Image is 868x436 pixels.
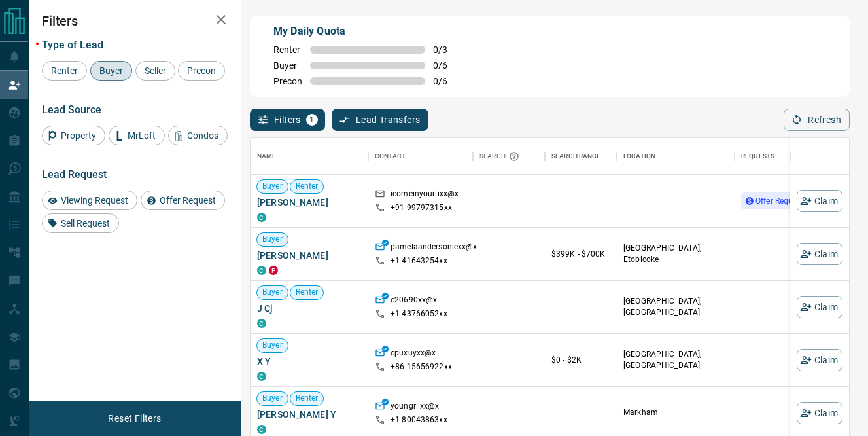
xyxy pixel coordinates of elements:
div: Renter [42,61,87,81]
button: Claim [797,243,842,265]
p: [GEOGRAPHIC_DATA], [GEOGRAPHIC_DATA] [623,349,728,371]
span: Condos [182,130,223,141]
span: Offer Request [755,196,816,206]
button: Refresh [784,109,850,131]
p: c20690xx@x [391,295,437,308]
div: Viewing Request [42,191,137,210]
p: +1- 80043863xx [391,414,447,426]
div: condos.ca [257,266,266,275]
p: +1- 41643254xx [391,255,447,266]
span: Sell Request [56,218,114,228]
p: icomeinyourlixx@x [391,189,459,202]
div: Name [257,138,277,175]
span: Buyer [257,181,288,192]
div: Contact [375,138,406,175]
div: Precon [178,61,225,81]
span: J Cj [257,302,362,315]
p: $0 - $2K [551,354,610,366]
p: cpuxuyxx@x [391,348,436,361]
div: Buyer [90,61,132,81]
p: [GEOGRAPHIC_DATA], [GEOGRAPHIC_DATA] [623,296,728,318]
span: Buyer [95,65,128,76]
span: Precon [182,65,220,76]
span: [PERSON_NAME] Y [257,408,362,421]
button: Claim [797,402,842,424]
div: condos.ca [257,372,266,381]
span: X Y [257,355,362,368]
p: [GEOGRAPHIC_DATA], Etobicoke [623,243,728,265]
span: MrLoft [123,130,160,141]
div: property.ca [269,266,278,275]
span: Lead Source [42,103,101,116]
p: Markham [623,407,728,418]
span: Precon [273,76,302,86]
span: Renter [290,393,324,404]
button: Claim [797,349,842,371]
div: Property [42,126,105,145]
span: Renter [290,181,324,192]
div: Name [251,138,368,175]
div: Condos [168,126,228,145]
span: 0 / 6 [433,76,462,86]
p: youngrilxx@x [391,401,440,414]
button: Lead Transfers [332,109,429,131]
span: Viewing Request [56,195,133,206]
p: $399K - $700K [551,248,610,260]
span: Buyer [257,340,288,351]
span: Lead Request [42,168,107,181]
button: Filters1 [250,109,325,131]
div: Search Range [545,138,617,175]
div: Offer Request [141,191,225,210]
div: Offer Request (1) [741,192,820,209]
div: Search Range [551,138,601,175]
button: Reset Filters [99,407,169,429]
span: [PERSON_NAME] [257,249,362,262]
span: Buyer [257,393,288,404]
div: Location [617,138,735,175]
span: Buyer [257,234,288,245]
button: Claim [797,296,842,318]
span: Buyer [273,60,302,71]
div: condos.ca [257,319,266,328]
div: Sell Request [42,213,119,233]
span: Renter [273,45,302,55]
div: Requests [741,138,774,175]
button: Claim [797,190,842,212]
span: Seller [140,65,171,76]
span: Buyer [257,287,288,298]
p: My Daily Quota [273,24,462,39]
div: Seller [135,61,175,81]
div: Contact [368,138,473,175]
span: Offer Request [155,195,220,206]
p: +91- 99797315xx [391,202,452,213]
div: Location [623,138,655,175]
p: +86- 15656922xx [391,361,452,372]
div: condos.ca [257,425,266,434]
h2: Filters [42,13,228,29]
span: [PERSON_NAME] [257,196,362,209]
span: 0 / 6 [433,60,462,71]
p: pamelaandersonlexx@x [391,242,477,255]
span: Property [56,130,101,141]
span: Type of Lead [42,39,103,51]
p: +1- 43766052xx [391,308,447,319]
span: 0 / 3 [433,45,462,55]
span: Renter [290,287,324,298]
div: condos.ca [257,213,266,222]
span: 1 [307,115,317,124]
div: Search [479,138,523,175]
div: MrLoft [109,126,165,145]
span: Renter [46,65,82,76]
